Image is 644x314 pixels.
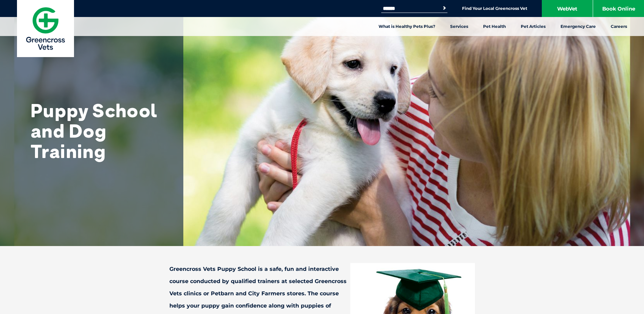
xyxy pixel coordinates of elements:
[441,5,448,12] button: Search
[443,17,476,36] a: Services
[31,100,166,161] h1: Puppy School and Dog Training
[603,17,634,36] a: Careers
[553,17,603,36] a: Emergency Care
[513,17,553,36] a: Pet Articles
[462,6,527,11] a: Find Your Local Greencross Vet
[476,17,513,36] a: Pet Health
[371,17,443,36] a: What is Healthy Pets Plus?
